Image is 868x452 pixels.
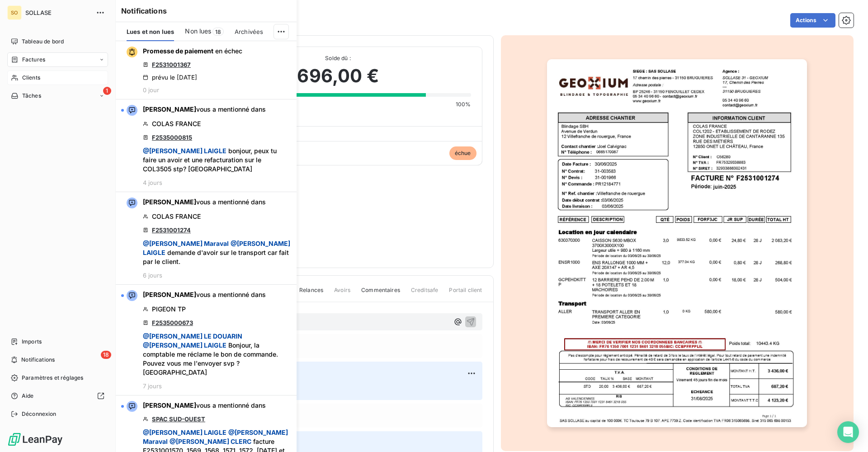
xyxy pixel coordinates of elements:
span: PIGEON TP [152,305,186,314]
span: 4 jours [143,179,162,186]
a: F2531001274 [152,226,191,234]
span: 1 [103,87,111,95]
span: Imports [22,338,42,346]
span: vous a mentionné dans [143,401,266,410]
img: invoice_thumbnail [547,59,807,427]
span: @ [PERSON_NAME] LAIGLE [143,341,226,349]
span: Creditsafe [411,286,439,301]
span: Non lues [185,27,211,36]
button: [PERSON_NAME]vous a mentionné dansCOLAS FRANCEF2531001274 @[PERSON_NAME] Maraval @[PERSON_NAME] L... [116,192,297,285]
span: vous a mentionné dans [143,290,266,299]
span: @ [PERSON_NAME] LE DOUARIN [143,332,242,340]
span: [PERSON_NAME] [143,291,196,298]
span: en échec [215,47,242,55]
h6: Notifications [121,5,291,16]
span: @ [PERSON_NAME] CLERC [170,438,251,445]
span: vous a mentionné dans [143,105,266,114]
span: 100% [456,100,471,108]
div: Open Intercom Messenger [837,421,859,443]
span: Aide [22,392,34,400]
span: Notifications [21,356,55,364]
span: @ [PERSON_NAME] LAIGLE [143,147,226,155]
span: Factures [22,56,45,64]
span: COLAS FRANCE [152,212,201,221]
span: Lues et non lues [127,28,174,35]
span: Promesse de paiement [143,47,213,55]
a: F2535000673 [152,319,193,326]
a: F2535000815 [152,134,192,141]
span: @ [PERSON_NAME] LAIGLE [143,428,226,436]
img: Logo LeanPay [7,432,63,447]
span: vous a mentionné dans [143,198,266,207]
span: [PERSON_NAME] [143,198,196,206]
span: Bonjour, la comptable me réclame le bon de commande. Pouvez vous me l'envoyer svp ? [GEOGRAPHIC_D... [143,332,291,377]
span: Avoirs [334,286,350,301]
span: Tâches [22,92,41,100]
a: Aide [7,389,108,403]
a: F2531001367 [152,61,191,68]
span: SOLLASE [25,9,90,16]
button: Actions [790,13,835,28]
div: SO [7,5,22,20]
div: prévu le [DATE] [143,74,197,81]
span: bonjour, peux tu faire un avoir et une refacturation sur le COL3505 stp? [GEOGRAPHIC_DATA] [143,146,291,174]
span: Déconnexion [22,410,57,418]
span: @ [PERSON_NAME] Maraval [143,240,229,247]
span: 0 jour [143,86,159,94]
span: Portail client [449,286,482,301]
span: 696,00 € [297,62,378,89]
span: [PERSON_NAME] [143,401,196,409]
span: Clients [22,74,40,82]
button: [PERSON_NAME]vous a mentionné dansPIGEON TPF2535000673 @[PERSON_NAME] LE DOUARIN @[PERSON_NAME] L... [116,285,297,395]
span: demande d'avoir sur le transport car fait par le client. [143,239,291,266]
span: COLAS FRANCE [152,119,201,128]
span: échue [449,146,476,160]
button: Promesse de paiement en échecF2531001367prévu le [DATE]0 jour [116,41,297,99]
span: Tableau de bord [22,38,64,46]
span: Paramètres et réglages [22,374,83,382]
span: 6 jours [143,272,162,279]
span: 18 [212,28,224,36]
span: Archivées [235,28,263,35]
span: Commentaires [361,286,400,301]
button: [PERSON_NAME]vous a mentionné dansCOLAS FRANCEF2535000815 @[PERSON_NAME] LAIGLE bonjour, peux tu ... [116,99,297,192]
span: Solde dû : [205,54,471,62]
span: 18 [101,351,111,359]
span: 7 jours [143,382,162,390]
span: [PERSON_NAME] [143,105,196,113]
a: SPAC SUD-OUEST [152,415,205,423]
span: Relances [299,286,323,301]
